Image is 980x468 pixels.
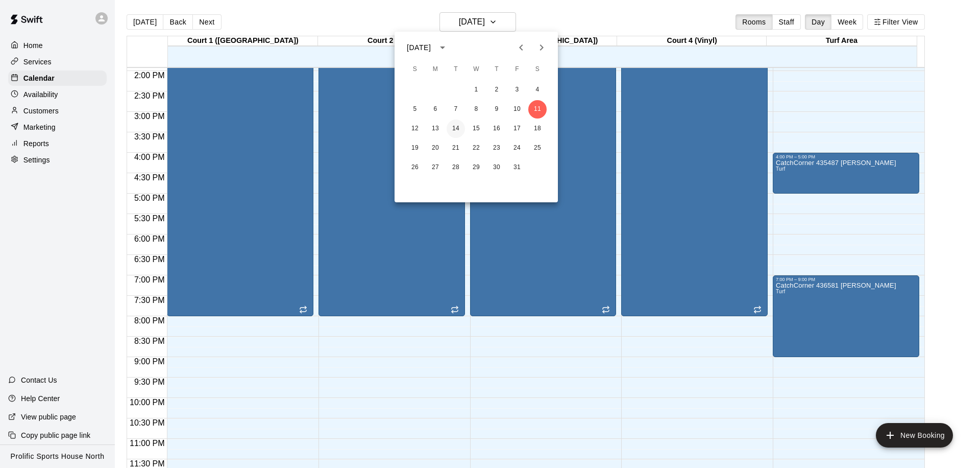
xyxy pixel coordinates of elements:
[508,59,526,80] span: Friday
[434,39,451,56] button: calendar view is open, switch to year view
[406,100,424,119] button: 5
[447,59,465,80] span: Tuesday
[508,100,526,119] button: 10
[528,139,547,157] button: 25
[487,158,506,177] button: 30
[467,139,485,157] button: 22
[406,59,424,80] span: Sunday
[447,139,465,157] button: 21
[467,120,485,138] button: 15
[528,59,547,80] span: Saturday
[426,158,445,177] button: 27
[487,59,506,80] span: Thursday
[447,158,465,177] button: 28
[487,120,506,138] button: 16
[511,37,531,58] button: Previous month
[528,120,547,138] button: 18
[426,59,445,80] span: Monday
[531,37,552,58] button: Next month
[467,100,485,119] button: 8
[487,139,506,157] button: 23
[407,42,431,53] div: [DATE]
[467,59,485,80] span: Wednesday
[447,120,465,138] button: 14
[528,100,547,119] button: 11
[487,100,506,119] button: 9
[508,120,526,138] button: 17
[508,81,526,99] button: 3
[467,81,485,99] button: 1
[508,158,526,177] button: 31
[467,158,485,177] button: 29
[406,120,424,138] button: 12
[447,100,465,119] button: 7
[487,81,506,99] button: 2
[426,100,445,119] button: 6
[406,158,424,177] button: 26
[528,81,547,99] button: 4
[426,120,445,138] button: 13
[426,139,445,157] button: 20
[508,139,526,157] button: 24
[406,139,424,157] button: 19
